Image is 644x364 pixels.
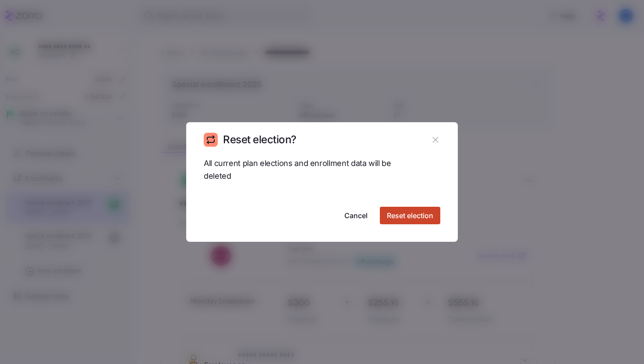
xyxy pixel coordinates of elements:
button: Cancel [337,207,375,224]
span: Cancel [344,210,368,221]
button: Reset election [380,207,440,224]
span: All current plan elections and enrollment data will be deleted [204,157,392,183]
span: Reset election [387,210,433,221]
h1: Reset election? [223,133,297,146]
